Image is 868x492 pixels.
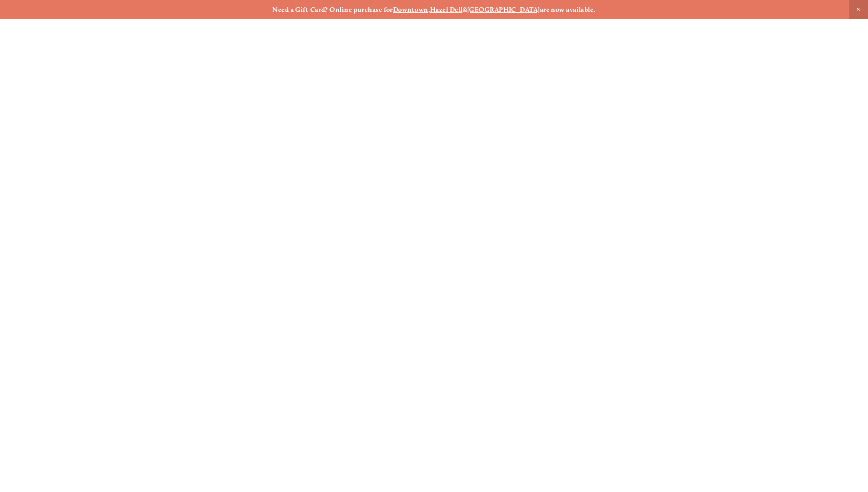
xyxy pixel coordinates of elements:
[272,5,393,14] strong: Need a Gift Card? Online purchase for
[430,5,463,14] a: Hazel Dell
[540,5,596,14] strong: are now available.
[467,5,540,14] a: [GEOGRAPHIC_DATA]
[428,5,430,14] strong: ,
[463,5,467,14] strong: &
[393,5,428,14] a: Downtown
